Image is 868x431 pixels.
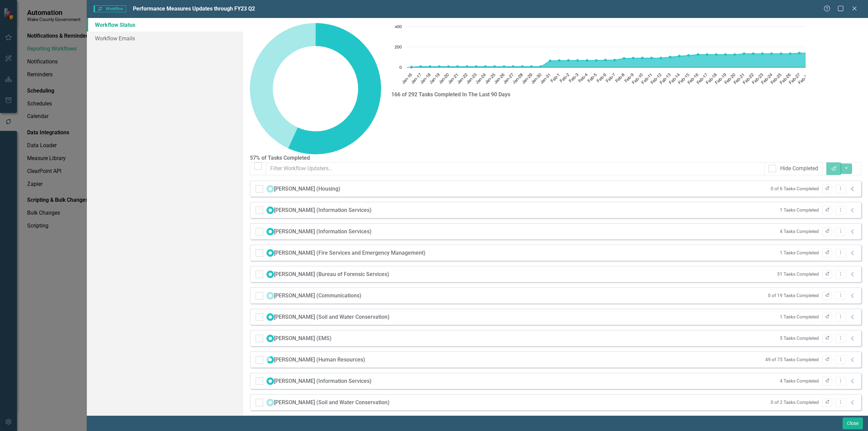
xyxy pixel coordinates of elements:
text: Feb-11 [641,73,653,85]
path: Feb-16, 123. Tasks Completed. [697,53,699,56]
text: Jan-29 [521,73,533,85]
text: Feb-25 [770,73,783,85]
text: 200 [395,45,402,50]
strong: 166 of 292 Tasks Completed In The Last 90 Days [391,91,510,98]
text: Feb-23 [751,73,764,85]
div: Chart. Highcharts interactive chart. [391,23,806,91]
text: Jan-31 [539,73,552,85]
path: Feb-26, 132. Tasks Completed. [789,52,792,55]
small: 0 of 6 Tasks Completed [771,185,819,192]
path: Feb-19, 123. Tasks Completed. [724,53,727,56]
text: Feb-12 [650,73,663,85]
path: Jan-27, 5. Tasks Completed. [512,65,515,68]
text: Feb-28 [797,73,810,85]
a: Workflow Emails [87,32,243,45]
text: Feb-19 [714,73,727,85]
button: Close [843,417,863,429]
path: Feb-3, 66. Tasks Completed. [576,59,579,62]
path: Feb-13, 99. Tasks Completed. [669,56,672,58]
path: Feb-12, 89. Tasks Completed. [660,57,663,59]
input: Filter Workflow Updaters... [266,162,765,175]
text: Feb-18 [705,73,718,85]
text: Jan-28 [512,73,524,85]
text: Jan-20 [438,73,450,85]
path: Feb-9, 88. Tasks Completed. [632,57,635,59]
path: Jan-26, 5. Tasks Completed. [503,65,506,68]
text: Jan-30 [530,73,542,85]
small: 4 Tasks Completed [780,228,819,235]
small: 1 Tasks Completed [780,314,819,320]
path: Feb-17, 123. Tasks Completed. [706,53,709,56]
text: Jan-26 [493,73,506,85]
text: Feb-21 [733,73,746,85]
div: [PERSON_NAME] (EMS) [274,335,332,342]
span: Workflow [94,5,126,12]
path: Feb-20, 123. Tasks Completed. [733,53,736,56]
path: Feb-25, 132. Tasks Completed. [780,52,783,55]
path: Feb-2, 66. Tasks Completed. [567,59,570,62]
path: Feb-4, 66. Tasks Completed. [586,59,589,62]
text: Feb-13 [659,73,672,85]
path: Feb-11, 89. Tasks Completed. [650,57,653,59]
path: Jan-19, 5. Tasks Completed. [438,65,441,68]
text: Feb-20 [724,73,736,85]
path: Jan-29, 5. Tasks Completed. [530,65,533,68]
path: Jan-28, 5. Tasks Completed. [521,65,524,68]
div: [PERSON_NAME] (Human Resources) [274,356,365,364]
text: Feb-15 [677,73,690,85]
text: Jan-19 [429,73,441,85]
path: Feb-15, 115. Tasks Completed. [687,54,690,57]
path: Jan-25, 5. Tasks Completed. [493,65,496,68]
path: Jan-17, 5. Tasks Completed. [419,65,422,68]
path: Jan-31, 62. Tasks Completed. [549,59,552,62]
text: Jan-27 [502,73,515,85]
path: Feb-24, 132. Tasks Completed. [770,52,773,55]
text: Jan-24 [475,73,487,85]
path: Feb-21, 132. Tasks Completed. [743,52,746,55]
path: Feb-22, 132. Tasks Completed. [752,52,755,55]
path: Feb-23, 132. Tasks Completed. [761,52,764,55]
text: Jan-21 [447,73,459,85]
path: Jan-22, 5. Tasks Completed. [466,65,469,68]
path: Feb-27, 138. Tasks Completed. [798,52,801,54]
path: Feb-6, 69. Tasks Completed. [604,59,607,61]
text: Feb-3 [568,73,579,84]
text: Feb-14 [668,73,681,85]
strong: 57% of Tasks Completed [250,155,310,161]
text: Feb-26 [779,73,792,85]
div: [PERSON_NAME] (Bureau of Forensic Services) [274,271,389,278]
path: Feb-7, 69. Tasks Completed. [613,59,616,61]
text: Jan-17 [410,73,422,85]
small: 5 Tasks Completed [780,335,819,341]
text: Jan-23 [466,73,478,85]
text: Jan-18 [419,73,432,85]
text: Feb-24 [761,73,773,85]
text: Feb-4 [578,73,589,84]
text: Feb-1 [550,73,561,84]
path: Jan-24, 5. Tasks Completed. [484,65,487,68]
div: [PERSON_NAME] (Information Services) [274,377,372,385]
small: 0 of 2 Tasks Completed [771,399,819,406]
path: Jan-18, 5. Tasks Completed. [429,65,432,68]
text: Feb-5 [587,73,598,84]
path: Feb-10, 89. Tasks Completed. [641,57,644,59]
path: Feb-8, 86. Tasks Completed. [623,57,626,60]
div: [PERSON_NAME] (Fire Services and Emergency Management) [274,249,426,257]
text: 0 [399,65,402,70]
path: Jan-20, 5. Tasks Completed. [447,65,450,68]
div: [PERSON_NAME] (Housing) [274,185,340,193]
div: [PERSON_NAME] (Information Services) [274,228,372,236]
text: Feb-2 [559,73,570,84]
text: Jan-25 [484,73,496,85]
path: Jan-21, 5. Tasks Completed. [456,65,459,68]
span: Performance Measures Updates through FY23 Q2 [133,5,255,12]
div: Hide Completed [780,165,818,173]
small: 31 Tasks Completed [777,271,819,277]
small: 0 of 19 Tasks Completed [768,292,819,299]
div: [PERSON_NAME] (Soil and Water Conservation) [274,313,390,321]
text: Feb-27 [788,73,801,85]
small: 1 Tasks Completed [780,250,819,256]
svg: Interactive chart [391,23,835,91]
text: Jan-22 [456,73,469,85]
path: Feb-5, 66. Tasks Completed. [595,59,598,62]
